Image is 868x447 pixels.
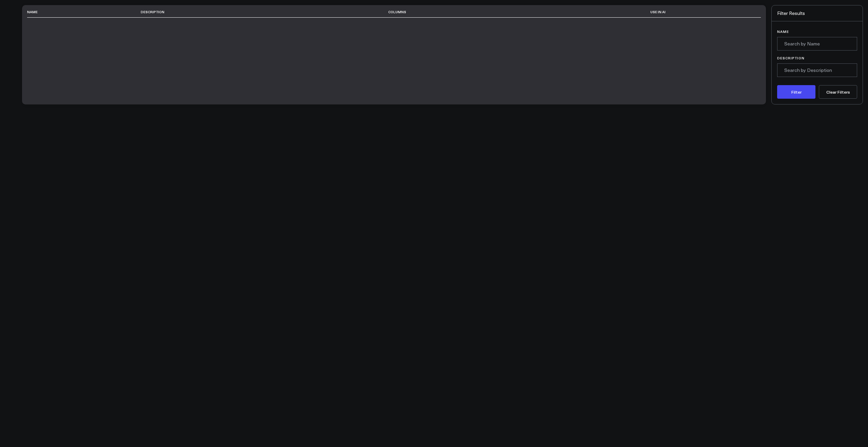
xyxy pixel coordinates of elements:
th: Description [141,6,388,18]
button: Clear Filters [819,85,857,99]
th: Name [27,6,141,18]
input: Search by Name [777,37,857,51]
input: Search by Description [777,63,857,77]
div: Filter Results [772,5,863,21]
button: Filter [777,85,815,99]
label: Name [777,30,857,34]
th: Use in AI [577,6,739,18]
th: Columns [388,6,577,18]
label: Description [777,56,857,60]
